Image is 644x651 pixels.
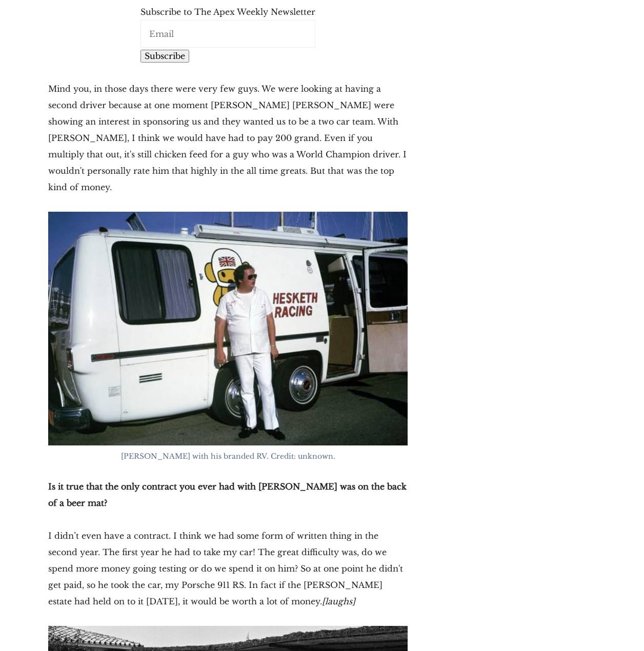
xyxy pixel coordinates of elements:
[140,50,189,62] button: Subscribe
[48,80,408,195] p: Mind you, in those days there were very few guys. We were looking at having a second driver becau...
[140,4,315,20] p: Subscribe to The Apex Weekly Newsletter
[140,20,315,48] input: Email
[48,527,408,609] p: I didn’t even have a contract. I think we had some form of written thing in the second year. The ...
[322,596,355,606] em: [laughs]
[48,481,407,508] strong: Is it true that the only contract you ever had with [PERSON_NAME] was on the back of a beer mat?
[121,452,335,461] span: [PERSON_NAME] with his branded RV. Credit: unknown.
